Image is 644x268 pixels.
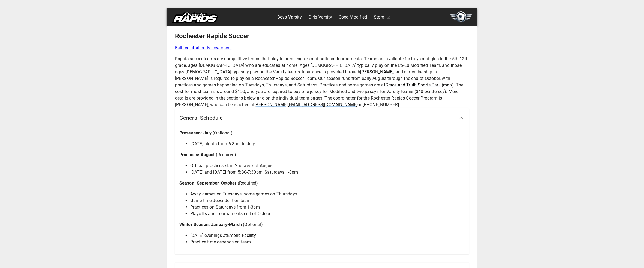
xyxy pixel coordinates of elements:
[179,113,223,122] h6: General Schedule
[190,169,465,176] li: [DATE] and [DATE] from 5:30-7:30pm, Saturdays 1-3pm
[190,141,465,147] li: [DATE] nights from 6-8pm in July
[216,152,236,157] span: (Required)
[277,13,302,22] a: Boys Varsity
[172,12,218,23] img: rapids.svg
[190,204,465,210] li: Practices on Saturdays from 1-3pm
[179,180,237,186] span: Season: September-October
[360,69,394,74] a: [PERSON_NAME]
[339,13,367,22] a: Coed Modified
[190,232,465,239] li: [DATE] evenings at
[450,11,472,22] img: soccer.svg
[213,130,233,135] span: (Optional)
[190,191,465,197] li: Away games on Tuesdays, home games on Thursdays
[374,13,384,22] a: Store
[385,82,441,88] a: Grace and Truth Sports Park
[308,13,332,22] a: Girls Varsity
[175,45,469,51] a: Fall registration is now open!
[238,180,258,186] span: (Required)
[175,56,469,108] p: Rapids soccer teams are competitive teams that play in area leagues and national tournaments. Tea...
[190,210,465,217] li: Playoffs and Tournaments end of October
[179,222,242,227] span: Winter Season: January-March
[179,152,215,157] span: Practices: August
[175,108,469,128] div: General Schedule
[190,162,465,169] li: Official practices start 2nd week of August
[179,130,212,135] span: Preseason: July
[254,102,357,107] a: [PERSON_NAME][EMAIL_ADDRESS][DOMAIN_NAME]
[243,222,263,227] span: (Optional)
[227,233,256,238] a: Empire Facility
[442,82,454,88] a: (map)
[175,32,469,40] h5: Rochester Rapids Soccer
[190,197,465,204] li: Game time dependent on team
[190,239,465,245] li: Practice time depends on team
